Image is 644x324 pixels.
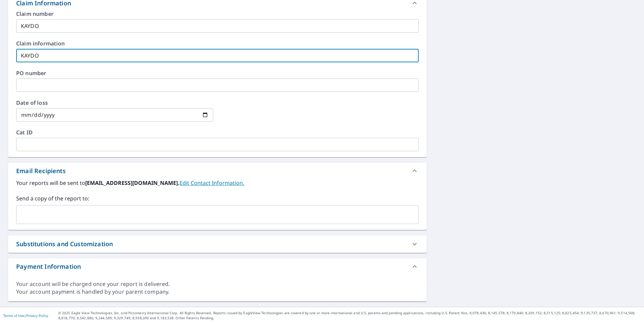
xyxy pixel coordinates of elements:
[85,179,180,187] b: [EMAIL_ADDRESS][DOMAIN_NAME].
[16,130,419,135] label: Cat ID
[16,288,419,296] div: Your account payment is handled by your parent company.
[58,311,641,321] p: © 2025 Eagle View Technologies, Inc. and Pictometry International Corp. All Rights Reserved. Repo...
[3,314,48,318] p: |
[16,280,419,288] div: Your account will be charged once your report is delivered.
[16,70,419,76] label: PO number
[16,11,419,17] label: Claim number
[8,235,427,253] div: Substitutions and Customization
[16,100,213,105] label: Date of loss
[180,179,244,187] a: EditContactInfo
[3,313,24,318] a: Terms of Use
[16,166,66,175] div: Email Recipients
[16,194,419,202] label: Send a copy of the report to:
[16,262,81,271] div: Payment Information
[26,313,48,318] a: Privacy Policy
[8,258,427,274] div: Payment Information
[16,41,419,46] label: Claim information
[16,179,419,187] label: Your reports will be sent to
[8,163,427,179] div: Email Recipients
[16,239,113,249] div: Substitutions and Customization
